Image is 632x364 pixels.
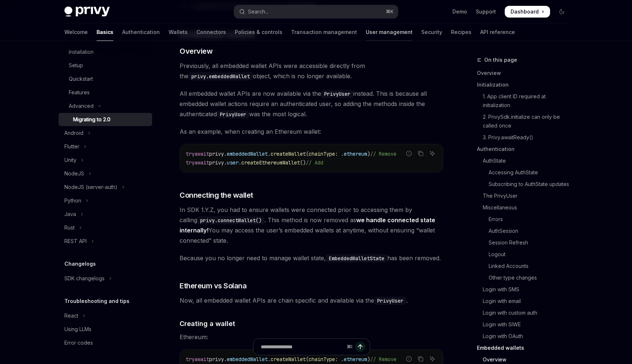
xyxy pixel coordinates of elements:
span: user [227,159,238,166]
a: Logout [477,249,573,260]
div: Using LLMs [64,325,91,334]
a: The PrivyUser [477,190,573,202]
span: Dashboard [511,8,539,15]
div: Unity [64,156,76,164]
div: SDK changelogs [64,274,105,283]
a: Error codes [59,336,152,349]
span: . [238,159,241,166]
a: Errors [477,213,573,225]
span: : . [335,151,344,157]
span: Previously, all embedded wallet APIs were accessible directly from the object, which is no longer... [180,61,443,81]
button: Toggle Unity section [59,153,152,167]
a: Login with email [477,295,573,307]
button: Report incorrect code [404,149,414,158]
span: privy. [209,159,227,166]
button: Ask AI [428,149,437,158]
div: Rust [64,223,75,232]
a: Connectors [196,23,226,41]
span: ) [367,151,370,157]
h5: Changelogs [64,259,96,268]
div: Java [64,210,76,219]
a: Support [476,8,496,15]
code: PrivyUser [217,110,249,118]
span: . [268,151,271,157]
div: Quickstart [69,75,93,83]
span: chainType [309,151,335,157]
a: Subscribing to AuthState updates [477,178,573,190]
span: All embedded wallet APIs are now available via the instead. This is because all embedded wallet a... [180,88,443,119]
span: privy. [209,151,227,157]
span: embeddedWallet [227,151,268,157]
div: Migrating to 2.0 [73,115,110,124]
span: In SDK 1.Y.Z, you had to ensure wallets were connected prior to accessing them by calling . This ... [180,205,443,246]
a: 3. Privy.awaitReady() [477,132,573,143]
a: Features [59,86,152,99]
button: Copy the contents from the code block [416,149,425,158]
span: Overview [180,46,212,56]
a: Login with SIWE [477,319,573,330]
span: Creating a wallet [180,319,235,329]
a: Embedded wallets [477,342,573,354]
a: Wallets [169,23,188,41]
a: Using LLMs [59,323,152,336]
input: Ask a question... [261,339,344,355]
span: On this page [484,56,517,64]
h5: Troubleshooting and tips [64,297,129,306]
a: API reference [480,23,515,41]
a: 2. PrivySdk.initialize can only be called once [477,111,573,132]
button: Toggle Rust section [59,221,152,234]
a: Accessing AuthState [477,167,573,178]
button: Toggle dark mode [556,6,568,18]
button: Toggle Android section [59,126,152,140]
span: try [186,159,195,166]
span: createWallet [271,151,306,157]
span: Connecting the wallet [180,190,253,200]
button: Toggle Python section [59,194,152,207]
div: Android [64,129,83,137]
span: // Add [306,159,323,166]
a: Login with custom auth [477,307,573,319]
button: Toggle Advanced section [59,99,152,113]
span: Ethereum: [180,332,443,342]
button: Toggle SDK changelogs section [59,272,152,285]
div: Search... [248,7,268,16]
div: NodeJS [64,169,84,178]
code: PrivyUser [321,90,353,98]
a: Authentication [122,23,160,41]
a: Initialization [477,79,573,91]
a: Login with OAuth [477,330,573,342]
a: Session Refresh [477,237,573,249]
span: ( [306,151,309,157]
span: await [195,159,209,166]
span: Now, all embedded wallet APIs are chain specific and available via the . [180,295,443,306]
a: Demo [452,8,467,15]
span: createEthereumWallet [241,159,300,166]
a: AuthSession [477,225,573,237]
a: AuthState [477,155,573,167]
div: React [64,311,78,320]
a: Overview [477,67,573,79]
button: Toggle NodeJS (server-auth) section [59,181,152,194]
span: Because you no longer need to manage wallet state, has been removed. [180,253,443,263]
a: Welcome [64,23,88,41]
button: Send message [355,342,365,352]
a: Login with SMS [477,284,573,295]
div: NodeJS (server-auth) [64,183,117,192]
button: Toggle React section [59,309,152,322]
span: () [300,159,306,166]
code: privy.embeddedWallet [188,72,253,80]
div: Features [69,88,90,97]
div: Error codes [64,338,93,347]
a: Transaction management [291,23,357,41]
a: Setup [59,59,152,72]
a: Basics [97,23,113,41]
a: Dashboard [505,6,550,18]
a: Authentication [477,143,573,155]
a: Quickstart [59,72,152,86]
span: As an example, when creating an Ethereum wallet: [180,126,443,137]
span: Ethereum vs Solana [180,281,247,291]
code: PrivyUser [374,297,406,305]
a: Miscellaneous [477,202,573,213]
div: Python [64,196,81,205]
div: Setup [69,61,83,70]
